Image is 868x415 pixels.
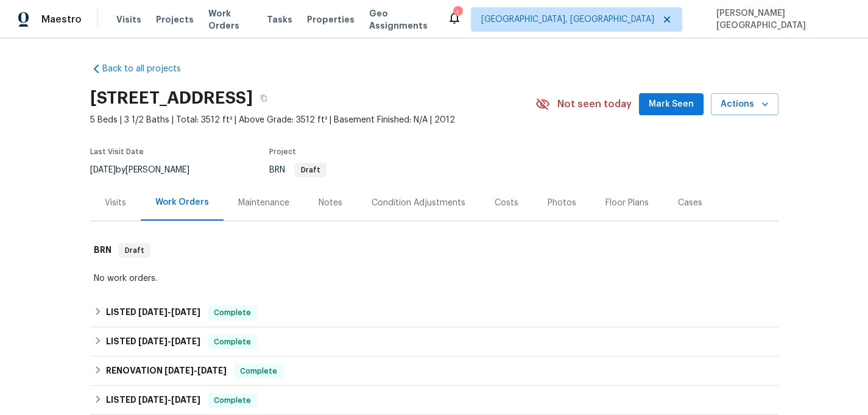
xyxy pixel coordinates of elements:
[372,197,465,209] div: Condition Adjustments
[94,243,111,258] h6: BRN
[296,166,325,174] span: Draft
[481,13,654,26] span: [GEOGRAPHIC_DATA], [GEOGRAPHIC_DATA]
[41,13,82,26] span: Maestro
[106,335,200,349] h6: LISTED
[90,386,778,415] div: LISTED [DATE]-[DATE]Complete
[90,114,535,126] span: 5 Beds | 3 1/2 Baths | Total: 3512 ft² | Above Grade: 3512 ft² | Basement Finished: N/A | 2012
[548,197,576,209] div: Photos
[369,7,432,32] span: Geo Assignments
[164,366,227,375] span: -
[209,394,256,406] span: Complete
[269,148,296,155] span: Project
[269,166,326,174] span: BRN
[90,163,204,177] div: by [PERSON_NAME]
[267,15,292,24] span: Tasks
[90,92,253,104] h2: [STREET_ADDRESS]
[105,197,126,209] div: Visits
[94,272,775,285] div: No work orders.
[238,197,289,209] div: Maintenance
[155,196,209,208] div: Work Orders
[605,197,649,209] div: Floor Plans
[138,337,168,346] span: [DATE]
[197,366,227,375] span: [DATE]
[721,97,769,112] span: Actions
[171,395,200,404] span: [DATE]
[90,327,778,356] div: LISTED [DATE]-[DATE]Complete
[649,97,694,112] span: Mark Seen
[106,305,200,320] h6: LISTED
[711,93,778,116] button: Actions
[138,308,200,316] span: -
[209,336,256,348] span: Complete
[138,395,200,404] span: -
[90,148,144,155] span: Last Visit Date
[639,93,704,116] button: Mark Seen
[208,7,252,32] span: Work Orders
[495,197,518,209] div: Costs
[90,166,116,174] span: [DATE]
[90,356,778,386] div: RENOVATION [DATE]-[DATE]Complete
[116,13,141,26] span: Visits
[90,298,778,327] div: LISTED [DATE]-[DATE]Complete
[253,87,275,109] button: Copy Address
[120,244,149,257] span: Draft
[90,231,778,270] div: BRN Draft
[106,393,200,408] h6: LISTED
[557,98,632,110] span: Not seen today
[453,7,462,20] div: 1
[138,395,168,404] span: [DATE]
[171,308,200,316] span: [DATE]
[171,337,200,346] span: [DATE]
[711,7,850,32] span: [PERSON_NAME][GEOGRAPHIC_DATA]
[307,13,355,26] span: Properties
[319,197,342,209] div: Notes
[90,63,207,75] a: Back to all projects
[678,197,702,209] div: Cases
[164,366,194,375] span: [DATE]
[209,307,256,319] span: Complete
[156,13,194,26] span: Projects
[138,308,168,316] span: [DATE]
[106,364,227,378] h6: RENOVATION
[235,365,282,377] span: Complete
[138,337,200,346] span: -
